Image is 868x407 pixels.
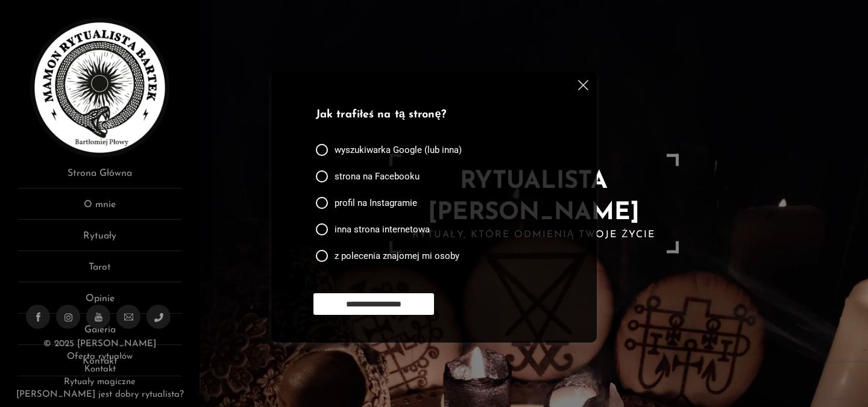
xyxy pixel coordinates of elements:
a: Oferta rytuałów [67,352,132,361]
span: strona na Facebooku [335,170,420,182]
a: Opinie [18,291,181,314]
a: [PERSON_NAME] jest dobry rytualista? [16,390,184,399]
a: Kontakt [84,365,116,374]
img: Rytualista Bartek [30,18,169,157]
span: inna strona internetowa [335,223,430,235]
a: Tarot [18,260,181,282]
a: O mnie [18,197,181,220]
span: z polecenia znajomej mi osoby [335,250,459,262]
a: Rytuały magiczne [64,377,135,387]
img: cross.svg [578,80,588,90]
span: profil na Instagramie [335,197,417,209]
p: Jak trafiłeś na tą stronę? [316,107,547,123]
a: Strona Główna [18,166,181,188]
span: wyszukiwarka Google (lub inna) [335,144,462,156]
a: Rytuały [18,229,181,251]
